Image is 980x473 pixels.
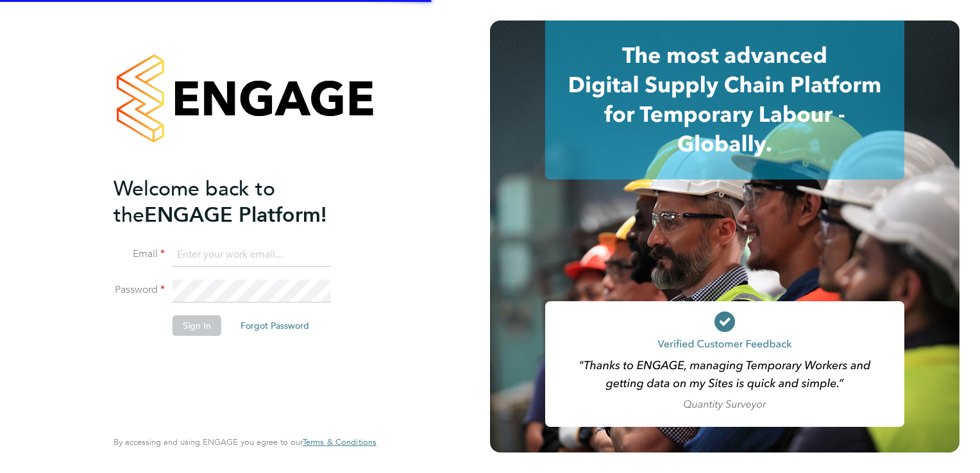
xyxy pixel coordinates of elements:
label: Password [114,283,165,297]
button: Forgot Password [230,315,319,336]
h2: ENGAGE Platform! [114,176,364,228]
span: By accessing and using ENGAGE you agree to our [114,436,376,447]
span: Terms & Conditions [303,436,376,447]
span: Welcome back to the [114,176,275,228]
button: Sign In [173,315,221,336]
a: Terms & Conditions [303,437,376,447]
input: Enter your work email... [173,244,331,267]
label: Email [114,247,165,261]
